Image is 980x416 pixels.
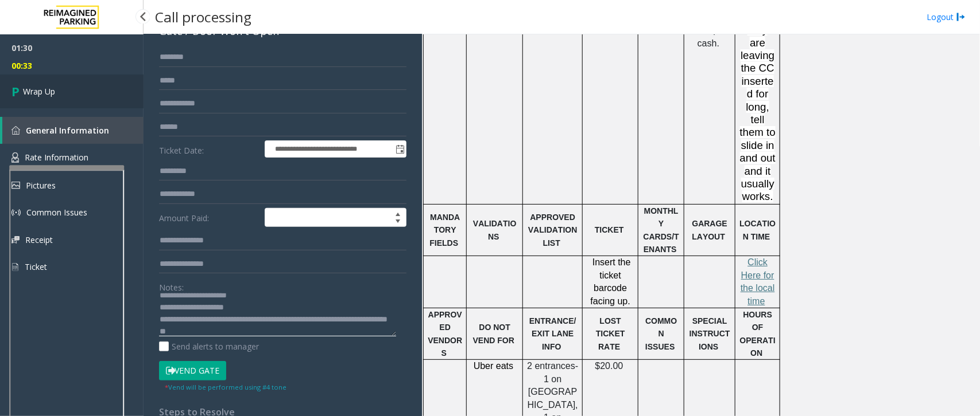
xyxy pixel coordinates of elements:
span: MANDATORY FIELDS [429,213,460,248]
img: 'icon' [11,126,20,135]
span: APPROVED VENDORS [428,310,462,358]
img: logout [956,11,966,23]
label: Notes: [159,277,184,293]
img: 'icon' [11,152,19,163]
h3: Call processing [149,3,257,31]
a: C [747,258,754,267]
span: Toggle popup [393,141,406,157]
label: Ticket Date: [156,140,262,158]
span: ENTRANCE/EXIT LANE INFO [529,316,576,351]
span: TICKET [595,225,624,234]
span: LOST TICKET RATE [596,316,625,351]
span: DO NOT VEND FOR [473,323,514,344]
span: General Information [26,125,109,136]
span: GARAGE LAYOUT [692,219,727,241]
span: Decrease value [390,218,406,227]
a: General Information [2,117,144,144]
button: Vend Gate [159,361,226,380]
span: SPECIAL INSTRUCTIONS [690,316,730,351]
span: Left exit accepts cash. [694,13,726,48]
span: Insert the ticket barcode facing up. [591,257,631,305]
span: COMMON ISSUES [645,316,677,351]
small: Vend will be performed using #4 tone [165,383,286,391]
span: VALIDATIONS [473,219,516,241]
span: MONTHLY CARDS/TENANTS [644,206,679,254]
span: $20.00 [595,361,623,371]
span: Increase value [390,209,406,218]
label: Amount Paid: [156,208,262,227]
span: Wrap Up [23,85,55,97]
span: HOURS OF OPERATION [740,310,776,358]
a: lick Here for the local time [741,258,775,305]
span: APPROVED VALIDATION LIST [528,213,578,248]
a: Logout [927,11,966,23]
span: Rate Information [25,152,88,163]
span: LOCATION TIME [739,219,776,241]
label: Send alerts to manager [159,340,259,352]
span: Uber eats [474,361,513,371]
